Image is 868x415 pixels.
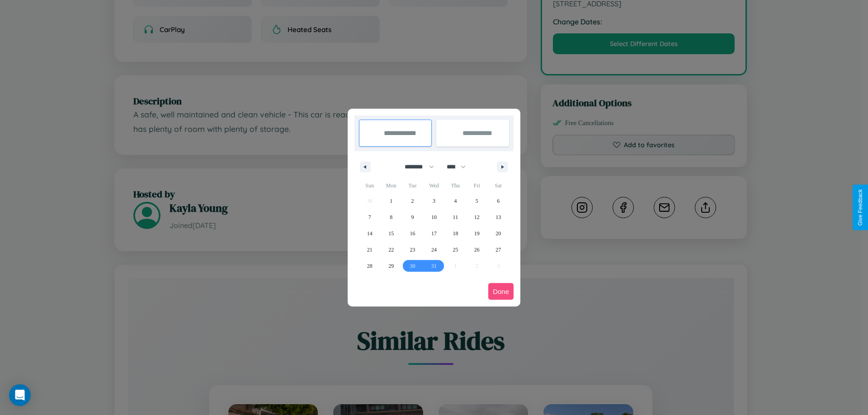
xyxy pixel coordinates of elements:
[9,384,31,406] div: Open Intercom Messenger
[402,178,423,193] span: Tue
[431,258,437,274] span: 31
[466,225,487,242] button: 19
[431,209,437,225] span: 10
[423,209,444,225] button: 10
[388,225,394,242] span: 15
[410,242,415,258] span: 23
[445,242,466,258] button: 25
[410,225,415,242] span: 16
[402,193,423,209] button: 2
[495,242,501,258] span: 27
[495,225,501,242] span: 20
[454,193,457,209] span: 4
[445,225,466,242] button: 18
[410,258,415,274] span: 30
[388,242,394,258] span: 22
[423,242,444,258] button: 24
[380,209,401,225] button: 8
[466,242,487,258] button: 26
[474,242,480,258] span: 26
[445,193,466,209] button: 4
[466,178,487,193] span: Fri
[453,209,458,225] span: 11
[445,209,466,225] button: 11
[423,193,444,209] button: 3
[411,193,414,209] span: 2
[359,242,380,258] button: 21
[474,209,480,225] span: 12
[431,242,437,258] span: 24
[423,258,444,274] button: 31
[488,225,509,242] button: 20
[431,225,437,242] span: 17
[857,189,863,226] div: Give Feedback
[359,178,380,193] span: Sun
[495,209,501,225] span: 13
[411,209,414,225] span: 9
[380,225,401,242] button: 15
[359,258,380,274] button: 28
[367,258,373,274] span: 28
[380,193,401,209] button: 1
[423,178,444,193] span: Wed
[388,258,394,274] span: 29
[453,242,458,258] span: 25
[474,225,480,242] span: 19
[488,283,514,300] button: Done
[390,209,392,225] span: 8
[466,193,487,209] button: 5
[488,193,509,209] button: 6
[445,178,466,193] span: Thu
[402,258,423,274] button: 30
[423,225,444,242] button: 17
[488,178,509,193] span: Sat
[368,209,371,225] span: 7
[380,178,401,193] span: Mon
[402,242,423,258] button: 23
[359,225,380,242] button: 14
[488,242,509,258] button: 27
[359,209,380,225] button: 7
[390,193,392,209] span: 1
[380,258,401,274] button: 29
[488,209,509,225] button: 13
[466,209,487,225] button: 12
[476,193,478,209] span: 5
[367,242,373,258] span: 21
[433,193,435,209] span: 3
[367,225,373,242] span: 14
[453,225,458,242] span: 18
[497,193,500,209] span: 6
[402,209,423,225] button: 9
[380,242,401,258] button: 22
[402,225,423,242] button: 16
